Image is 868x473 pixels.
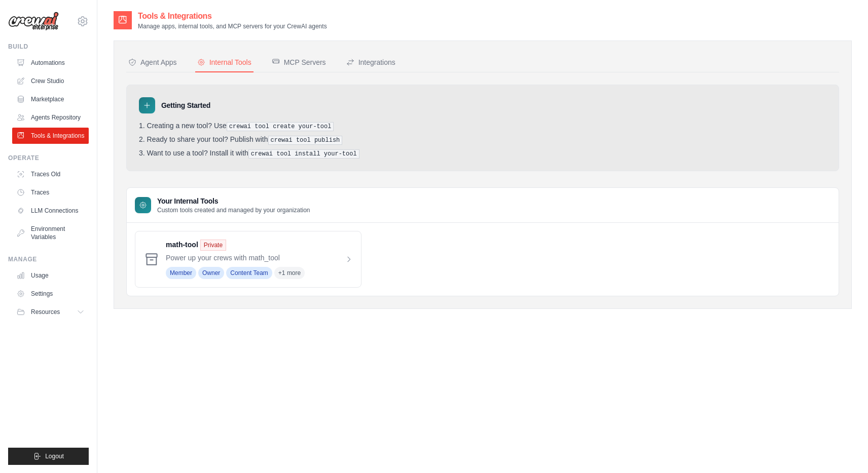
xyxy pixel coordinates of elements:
[166,240,353,279] a: math-tool Private Power up your crews with math_tool Member Owner Content Team +1 more
[344,53,397,72] button: Integrations
[138,22,327,30] p: Manage apps, internal tools, and MCP servers for your CrewAI agents
[197,57,251,67] div: Internal Tools
[138,10,327,22] h2: Tools & Integrations
[12,166,89,182] a: Traces Old
[126,53,179,72] button: Agent Apps
[8,154,89,162] div: Operate
[270,53,328,72] button: MCP Servers
[12,221,89,245] a: Environment Variables
[8,448,89,465] button: Logout
[128,57,177,67] div: Agent Apps
[248,149,359,159] pre: crewai tool install your-tool
[195,53,254,72] button: Internal Tools
[12,267,89,284] a: Usage
[31,308,60,316] span: Resources
[8,255,89,263] div: Manage
[272,57,326,67] div: MCP Servers
[12,109,89,126] a: Agents Repository
[12,184,89,201] a: Traces
[157,206,310,214] p: Custom tools created and managed by your organization
[268,136,343,145] pre: crewai tool publish
[12,203,89,219] a: LLM Connections
[8,12,59,31] img: Logo
[12,55,89,71] a: Automations
[8,43,89,51] div: Build
[12,73,89,89] a: Crew Studio
[45,452,64,460] span: Logout
[139,135,826,145] li: Ready to share your tool? Publish with
[139,122,826,131] li: Creating a new tool? Use
[161,100,210,110] h3: Getting Started
[12,128,89,144] a: Tools & Integrations
[157,196,310,206] h3: Your Internal Tools
[346,57,395,67] div: Integrations
[12,91,89,107] a: Marketplace
[12,286,89,302] a: Settings
[139,149,826,159] li: Want to use a tool? Install it with
[227,122,334,131] pre: crewai tool create your-tool
[12,304,89,320] button: Resources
